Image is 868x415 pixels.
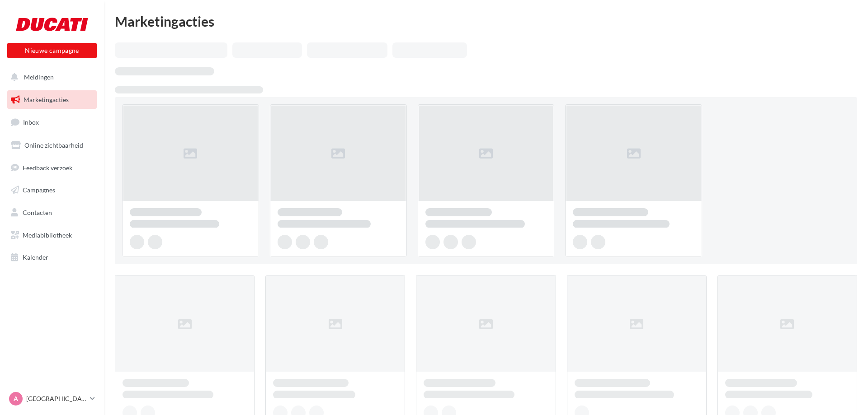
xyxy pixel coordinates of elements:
[5,68,95,87] button: Meldingen
[5,203,99,222] a: Contacten
[23,163,72,171] span: Feedback verzoek
[14,394,18,403] span: A
[7,390,97,407] a: A [GEOGRAPHIC_DATA]
[5,248,99,267] a: Kalender
[26,394,86,403] p: [GEOGRAPHIC_DATA]
[23,209,52,216] span: Contacten
[115,14,857,28] div: Marketingacties
[23,186,55,194] span: Campagnes
[5,136,99,155] a: Online zichtbaarheid
[23,253,48,261] span: Kalender
[5,226,99,245] a: Mediabibliotheek
[5,159,99,177] a: Feedback verzoek
[5,181,99,200] a: Campagnes
[7,43,97,58] button: Nieuwe campagne
[24,141,83,149] span: Online zichtbaarheid
[24,96,69,103] span: Marketingacties
[24,73,54,81] span: Meldingen
[23,231,72,239] span: Mediabibliotheek
[5,90,99,109] a: Marketingacties
[5,112,99,132] a: Inbox
[23,118,39,126] span: Inbox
